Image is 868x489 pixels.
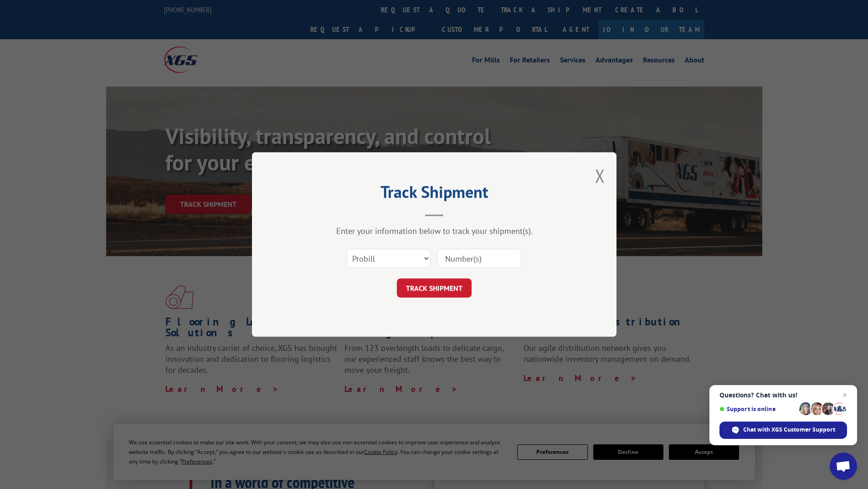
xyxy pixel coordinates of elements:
[719,406,796,412] span: Support is online
[719,422,847,439] span: Chat with XGS Customer Support
[595,164,605,188] button: Close modal
[298,226,571,236] div: Enter your information below to track your shipment(s).
[830,453,857,480] a: Open chat
[437,249,521,268] input: Number(s)
[397,278,472,298] button: TRACK SHIPMENT
[298,185,571,203] h2: Track Shipment
[743,426,835,434] span: Chat with XGS Customer Support
[719,391,847,399] span: Questions? Chat with us!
